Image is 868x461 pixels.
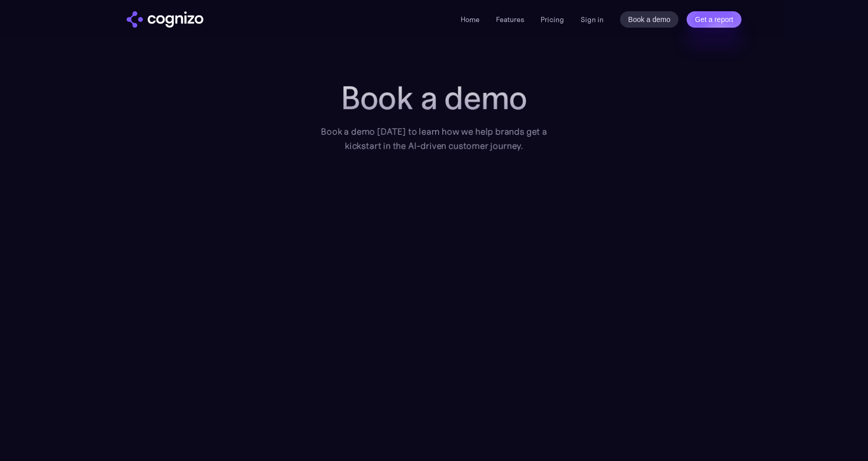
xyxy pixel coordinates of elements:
[541,15,564,24] a: Pricing
[461,15,480,24] a: Home
[620,11,679,28] a: Book a demo
[127,11,203,28] img: cognizo logo
[306,80,561,117] h1: Book a demo
[581,13,604,26] a: Sign in
[306,124,561,153] div: Book a demo [DATE] to learn how we help brands get a kickstart in the AI-driven customer journey.
[496,15,524,24] a: Features
[687,11,741,28] a: Get a report
[127,11,203,28] a: home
